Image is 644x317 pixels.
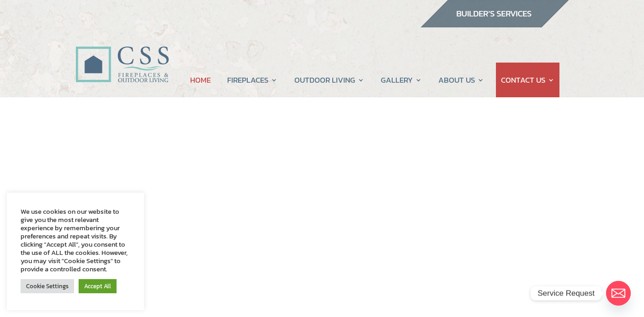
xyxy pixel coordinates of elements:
img: CSS Fireplaces & Outdoor Living (Formerly Construction Solutions & Supply)- Jacksonville Ormond B... [75,21,169,87]
a: ABOUT US [438,63,484,97]
a: FIREPLACES [227,63,277,97]
div: We use cookies on our website to give you the most relevant experience by remembering your prefer... [21,207,130,273]
a: builder services construction supply [420,19,569,31]
a: Cookie Settings [21,279,74,293]
a: CONTACT US [501,63,554,97]
a: Email [606,281,631,306]
a: OUTDOOR LIVING [294,63,364,97]
a: HOME [190,63,211,97]
a: GALLERY [381,63,422,97]
a: Accept All [79,279,117,293]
